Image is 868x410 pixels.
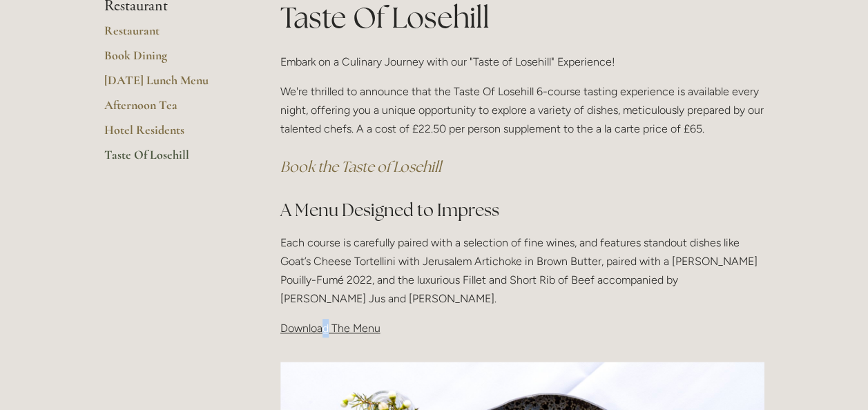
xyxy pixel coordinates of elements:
[280,198,764,222] h2: A Menu Designed to Impress
[104,147,236,172] a: Taste Of Losehill
[280,52,764,71] p: Embark on a Culinary Journey with our "Taste of Losehill" Experience!
[280,82,764,139] p: We're thrilled to announce that the Taste Of Losehill 6-course tasting experience is available ev...
[280,233,764,309] p: Each course is carefully paired with a selection of fine wines, and features standout dishes like...
[104,23,236,48] a: Restaurant
[104,48,236,72] a: Book Dining
[104,97,236,122] a: Afternoon Tea
[104,122,236,147] a: Hotel Residents
[280,322,380,335] span: Download The Menu
[104,72,236,97] a: [DATE] Lunch Menu
[280,157,441,176] a: Book the Taste of Losehill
